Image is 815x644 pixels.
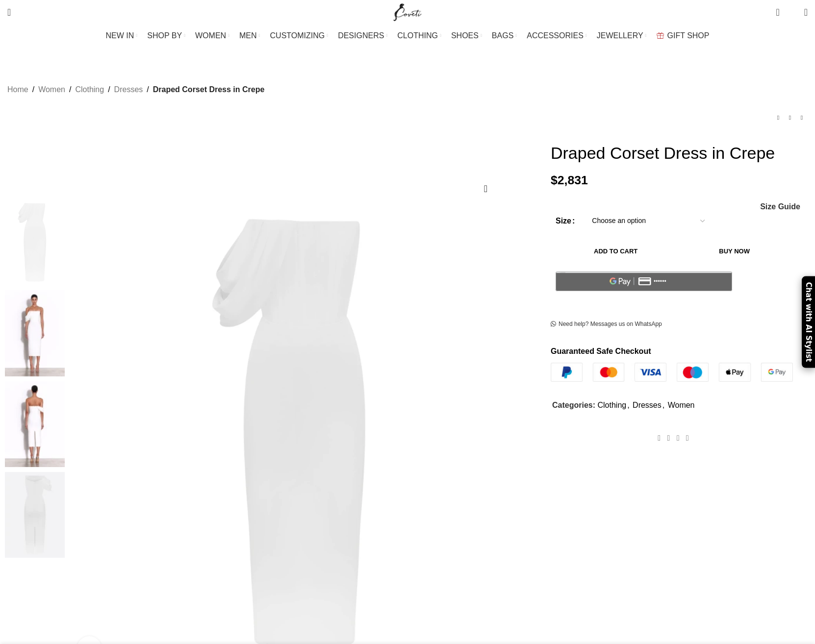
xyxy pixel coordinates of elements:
[338,26,387,46] a: DESIGNERS
[239,26,260,46] a: MEN
[556,241,676,262] button: Add to cart
[796,112,808,124] a: Next product
[777,5,784,12] span: 0
[7,83,264,96] nav: Breadcrumb
[787,2,797,22] div: My Wishlist
[451,31,479,40] span: SHOES
[760,203,800,211] a: Size Guide
[772,112,784,124] a: Previous product
[75,83,104,96] a: Clothing
[551,173,558,187] span: $
[397,31,438,40] span: CLOTHING
[667,31,710,40] span: GIFT SHOP
[338,31,384,40] span: DESIGNERS
[391,7,424,16] a: Site logo
[7,83,28,96] a: Home
[492,31,513,40] span: BAGS
[657,32,664,39] img: GiftBag
[664,431,673,446] a: X social link
[5,472,65,558] img: Draped Corset Dress in Crepe - Image 4
[492,26,517,46] a: BAGS
[2,26,813,46] div: Main navigation
[551,173,588,187] bdi: 2,831
[551,321,662,328] a: Need help? Messages us on WhatsApp
[633,401,662,409] a: Dresses
[527,26,587,46] a: ACCESSORIES
[681,241,788,262] button: Buy now
[627,399,629,412] span: ,
[5,290,65,376] img: Alex Perry dress
[195,31,226,40] span: WOMEN
[5,199,65,285] img: Draped Corset Dress in Crepe
[451,26,482,46] a: SHOES
[106,31,134,40] span: NEW IN
[527,31,584,40] span: ACCESSORIES
[597,31,643,40] span: JEWELLERY
[551,363,793,382] img: guaranteed-safe-checkout-bordered.j
[655,431,664,446] a: Facebook social link
[239,31,257,40] span: MEN
[597,26,647,46] a: JEWELLERY
[38,83,65,96] a: Women
[552,401,595,409] span: Categories:
[195,26,229,46] a: WOMEN
[270,31,325,40] span: CUSTOMIZING
[556,215,575,227] label: Size
[597,401,626,409] a: Clothing
[551,143,808,163] h1: Draped Corset Dress in Crepe
[657,26,710,46] a: GIFT SHOP
[270,26,329,46] a: CUSTOMIZING
[147,26,185,46] a: SHOP BY
[760,203,800,211] span: Size Guide
[5,381,65,467] img: alex perry dresses
[683,431,692,446] a: WhatsApp social link
[673,431,683,446] a: Pinterest social link
[114,83,143,96] a: Dresses
[397,26,441,46] a: CLOTHING
[662,399,664,412] span: ,
[654,278,666,285] text: ••••••
[147,31,182,40] span: SHOP BY
[106,26,138,46] a: NEW IN
[789,10,796,17] span: 0
[668,401,695,409] a: Women
[2,2,16,22] a: Search
[556,272,732,291] button: Pay with GPay
[771,2,784,22] a: 0
[153,83,265,96] span: Draped Corset Dress in Crepe
[551,347,651,355] strong: Guaranteed Safe Checkout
